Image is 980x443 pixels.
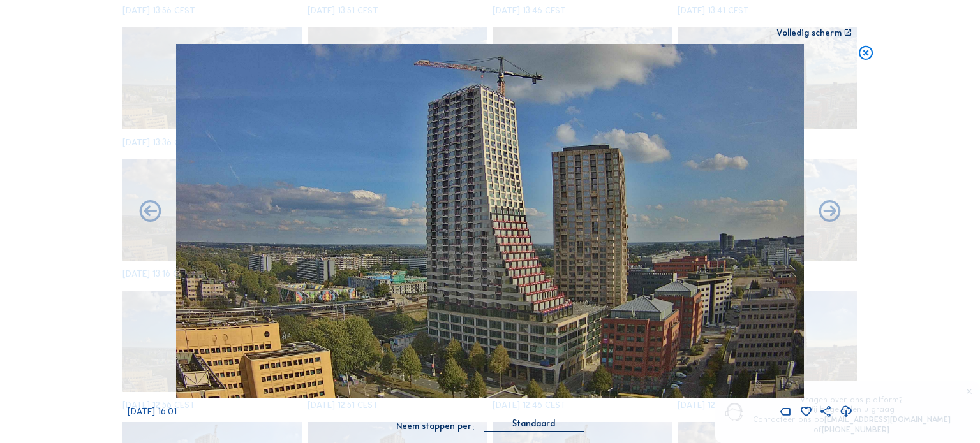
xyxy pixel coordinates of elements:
img: Image [176,44,803,398]
div: Neem stappen per: [396,422,474,431]
i: Back [817,199,843,226]
span: [DATE] 16:01 [128,406,177,417]
i: Forward [137,199,163,226]
div: Volledig scherm [776,29,842,38]
div: Standaard [484,418,584,431]
div: Standaard [512,418,555,430]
